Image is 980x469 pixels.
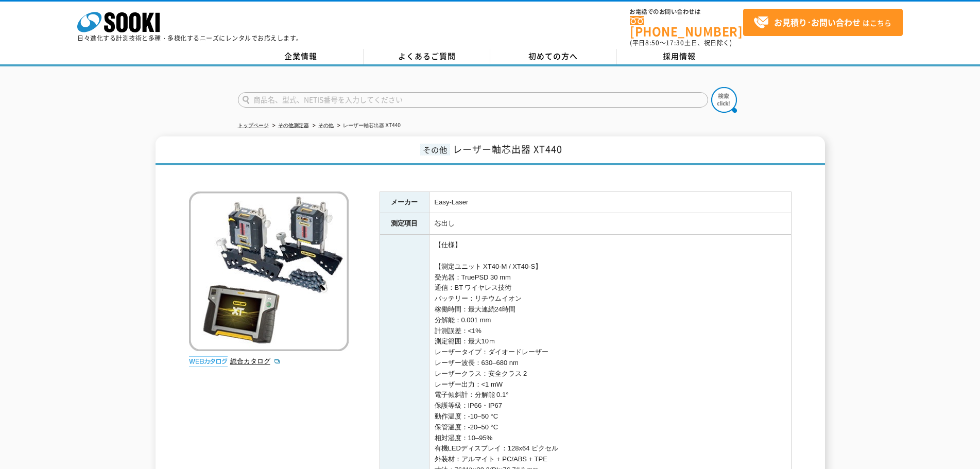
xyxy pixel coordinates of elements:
[189,192,349,351] img: レーザー軸芯出器 XT440
[453,142,562,156] span: レーザー軸芯出器 XT440
[380,192,429,213] th: メーカー
[490,49,616,64] a: 初めての方へ
[238,123,269,128] a: トップページ
[630,9,743,15] span: お電話でのお問い合わせは
[429,213,791,235] td: 芯出し
[774,16,861,28] strong: お見積り･お問い合わせ
[645,38,660,47] span: 8:50
[743,9,903,36] a: お見積り･お問い合わせはこちら
[528,50,578,62] span: 初めての方へ
[230,357,281,365] a: 総合カタログ
[711,87,737,113] img: btn_search.png
[238,49,364,64] a: 企業情報
[616,49,743,64] a: 採用情報
[630,38,732,47] span: (平日 ～ 土日、祝日除く)
[238,92,708,108] input: 商品名、型式、NETIS番号を入力してください
[380,213,429,235] th: 測定項目
[630,16,743,37] a: [PHONE_NUMBER]
[335,120,401,131] li: レーザー軸芯出器 XT440
[429,192,791,213] td: Easy-Laser
[666,38,684,47] span: 17:30
[77,35,303,41] p: 日々進化する計測技術と多種・多様化するニーズにレンタルでお応えします。
[278,123,309,128] a: その他測定器
[364,49,490,64] a: よくあるご質問
[318,123,334,128] a: その他
[753,15,891,30] span: はこちら
[420,144,450,155] span: その他
[189,356,228,367] img: webカタログ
